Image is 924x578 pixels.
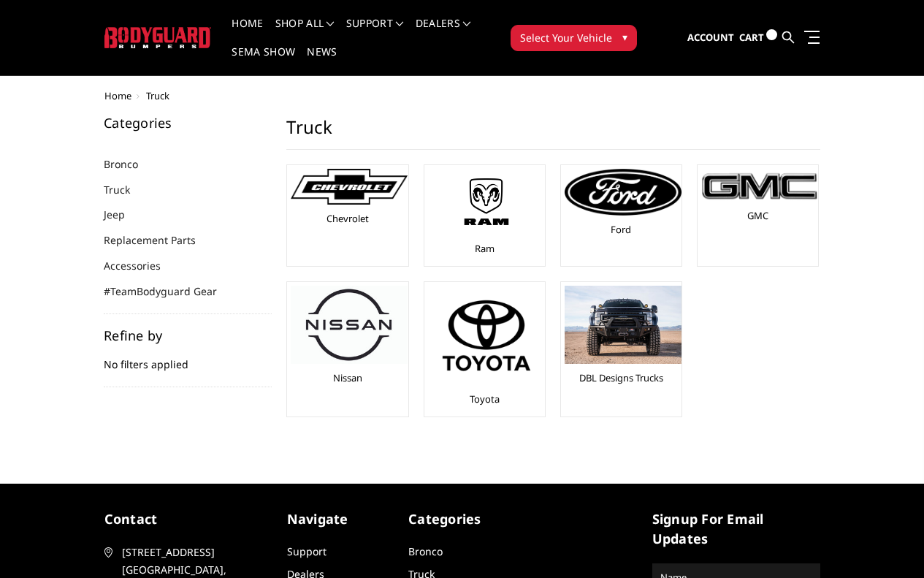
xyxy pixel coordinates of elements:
a: shop all [275,18,335,47]
span: ▾ [622,29,627,45]
h1: Truck [286,116,820,150]
a: Bronco [104,156,156,172]
a: Home [232,18,263,47]
a: Chevrolet [327,212,369,225]
h5: signup for email updates [652,509,820,549]
h5: Categories [408,509,516,529]
a: Ford [611,223,631,236]
a: #TeamBodyguard Gear [104,284,235,299]
a: Dealers [416,18,471,47]
div: No filters applied [104,329,272,387]
a: Replacement Parts [104,232,214,248]
a: Accessories [104,258,179,273]
a: Nissan [333,371,362,384]
a: Support [346,18,404,47]
span: Account [687,31,734,44]
a: Support [287,544,327,558]
h5: Refine by [104,329,272,342]
a: Toyota [470,392,500,406]
a: Account [687,18,734,58]
a: News [307,47,337,75]
a: Cart [739,18,777,58]
a: DBL Designs Trucks [579,371,663,384]
img: BODYGUARD BUMPERS [104,27,212,48]
a: Truck [104,182,148,197]
a: Home [104,89,131,102]
span: Select Your Vehicle [520,30,612,45]
h5: Categories [104,116,272,129]
span: Truck [146,89,169,102]
a: Bronco [408,544,443,558]
a: SEMA Show [232,47,295,75]
h5: contact [104,509,272,529]
a: Ram [475,242,495,255]
h5: Navigate [287,509,394,529]
a: Jeep [104,207,143,222]
button: Select Your Vehicle [511,25,637,51]
a: GMC [747,209,768,222]
span: Cart [739,31,764,44]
